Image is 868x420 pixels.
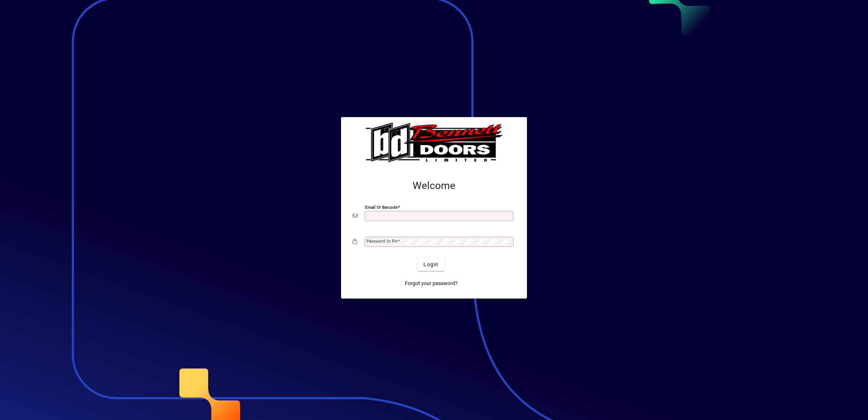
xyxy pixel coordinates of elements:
span: Login [423,261,438,268]
button: Login [418,258,444,271]
a: Forgot your password? [402,277,461,290]
mat-label: Password or Pin [366,239,398,244]
span: Forgot your password? [405,280,458,287]
mat-label: Email or Barcode [365,205,398,210]
h2: Welcome [353,180,515,192]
